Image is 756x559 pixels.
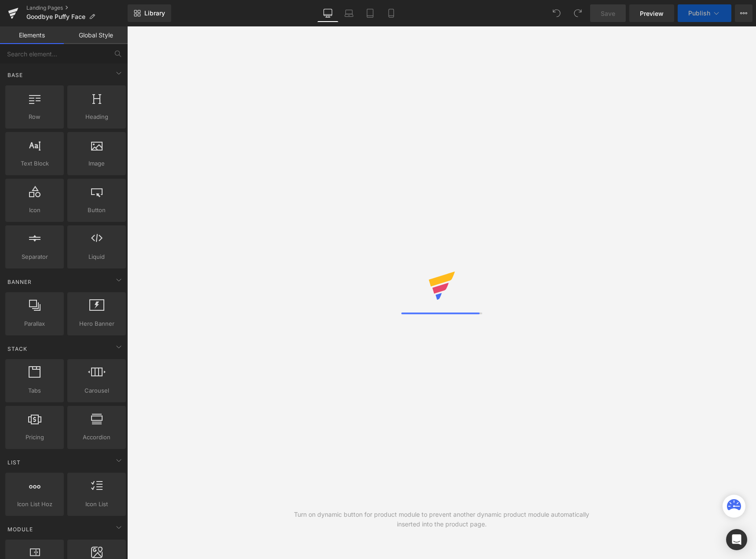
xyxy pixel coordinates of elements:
button: Publish [678,4,731,22]
a: Desktop [317,4,338,22]
button: More [735,4,752,22]
span: Accordion [70,433,123,442]
span: Text Block [8,159,61,168]
span: Row [8,112,61,121]
a: New Library [128,4,171,22]
div: Turn on dynamic button for product module to prevent another dynamic product module automatically... [284,510,599,529]
button: Redo [569,4,587,22]
span: Hero Banner [70,319,123,328]
span: Goodbye Puffy Face [26,13,85,20]
span: Library [144,9,165,17]
button: Undo [548,4,565,22]
span: List [7,458,22,467]
a: Laptop [338,4,360,22]
span: Heading [70,112,123,121]
span: Pricing [8,433,61,442]
div: Open Intercom Messenger [726,529,747,550]
span: Separator [8,252,61,261]
span: Icon List Hoz [8,500,61,509]
a: Global Style [64,26,128,44]
span: Base [7,71,24,79]
span: Save [601,9,615,18]
span: Banner [7,278,33,286]
span: Liquid [70,252,123,261]
a: Landing Pages [26,4,128,11]
span: Preview [640,9,664,18]
span: Parallax [8,319,61,328]
a: Preview [629,4,674,22]
a: Tablet [360,4,381,22]
span: Icon [8,206,61,215]
span: Button [70,206,123,215]
span: Stack [7,345,28,353]
span: Carousel [70,386,123,395]
span: Icon List [70,500,123,509]
span: Tabs [8,386,61,395]
span: Module [7,525,34,533]
span: Image [70,159,123,168]
span: Publish [688,10,710,17]
a: Mobile [381,4,402,22]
